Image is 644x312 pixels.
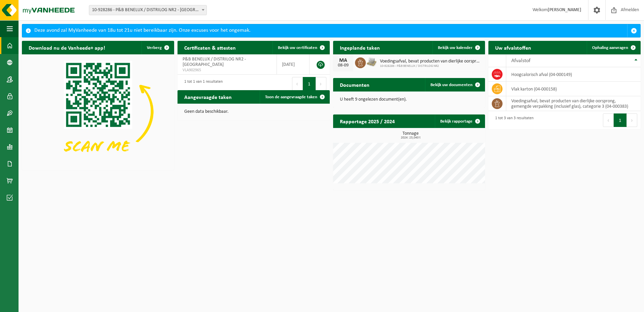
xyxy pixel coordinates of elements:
img: LP-PA-00000-WDN-11 [366,56,377,68]
button: Next [316,77,326,90]
h2: Documenten [333,78,376,91]
button: Previous [292,77,303,90]
span: 2024: 23,040 t [336,136,485,139]
h2: Download nu de Vanheede+ app! [22,41,112,54]
span: Bekijk uw documenten [430,83,473,87]
a: Bekijk uw documenten [425,78,484,92]
button: Verberg [141,41,173,54]
span: Bekijk uw certificaten [278,46,317,50]
td: [DATE] [277,54,310,75]
a: Toon de aangevraagde taken [260,90,329,104]
td: vlak karton (04-000158) [506,82,641,96]
a: Bekijk rapportage [435,114,484,128]
span: Afvalstof [511,58,530,63]
h3: Tonnage [336,131,485,139]
p: Geen data beschikbaar. [184,109,323,114]
span: Bekijk uw kalender [438,46,473,50]
a: Bekijk uw kalender [432,41,484,54]
h2: Certificaten & attesten [178,41,243,54]
a: Bekijk uw certificaten [272,41,329,54]
div: 1 tot 1 van 1 resultaten [181,76,223,91]
td: hoogcalorisch afval (04-000149) [506,67,641,82]
div: 08-09 [336,63,350,68]
div: Deze avond zal MyVanheede van 18u tot 21u niet bereikbaar zijn. Onze excuses voor het ongemak. [34,24,627,37]
h2: Ingeplande taken [333,41,387,54]
button: 1 [303,77,316,90]
strong: [PERSON_NAME] [548,7,581,12]
button: Previous [603,113,614,127]
span: Voedingsafval, bevat producten van dierlijke oorsprong, gemengde verpakking (inc... [380,59,482,64]
span: Verberg [147,46,162,50]
h2: Uw afvalstoffen [488,41,538,54]
button: Next [627,113,637,127]
div: 1 tot 3 van 3 resultaten [492,113,534,128]
span: Toon de aangevraagde taken [265,95,317,99]
h2: Rapportage 2025 / 2024 [333,114,401,128]
span: P&B BENELUX / DISTRILOG NR2 - [GEOGRAPHIC_DATA] [183,57,246,67]
span: VLA902965 [183,68,271,73]
td: voedingsafval, bevat producten van dierlijke oorsprong, gemengde verpakking (inclusief glas), cat... [506,96,641,111]
div: MA [336,58,350,63]
p: U heeft 9 ongelezen document(en). [340,97,479,102]
span: 10-928286 - P&B BENELUX / DISTRILOG NR2 - LONDERZEEL [89,5,206,15]
span: 10-928286 - P&B BENELUX / DISTRILOG NR2 [380,64,482,68]
a: Ophaling aanvragen [587,41,640,54]
h2: Aangevraagde taken [178,90,238,103]
img: Download de VHEPlus App [22,54,174,169]
span: Ophaling aanvragen [592,46,628,50]
button: 1 [614,113,627,127]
